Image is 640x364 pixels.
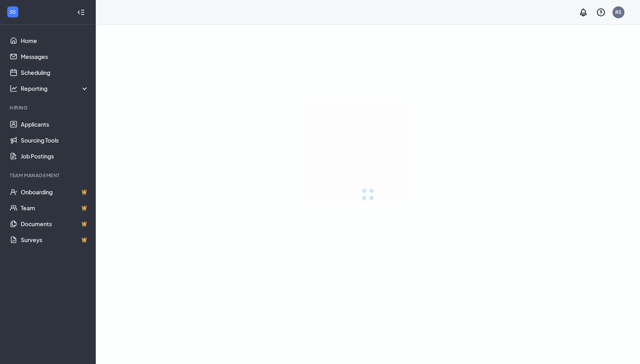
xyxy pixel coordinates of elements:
a: Home [21,33,89,49]
a: Job Postings [21,148,89,164]
a: SurveysCrown [21,232,89,248]
a: DocumentsCrown [21,216,89,232]
a: TeamCrown [21,200,89,216]
a: OnboardingCrown [21,184,89,200]
div: Team Management [10,172,87,179]
svg: Collapse [77,8,85,16]
svg: Notifications [579,8,588,17]
a: Messages [21,49,89,65]
div: RS [615,9,622,16]
div: Hiring [10,104,87,111]
div: Reporting [21,84,89,92]
a: Sourcing Tools [21,132,89,148]
svg: WorkstreamLogo [9,8,17,16]
a: Applicants [21,116,89,132]
svg: Analysis [10,84,18,92]
a: Scheduling [21,65,89,80]
svg: QuestionInfo [596,8,606,17]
